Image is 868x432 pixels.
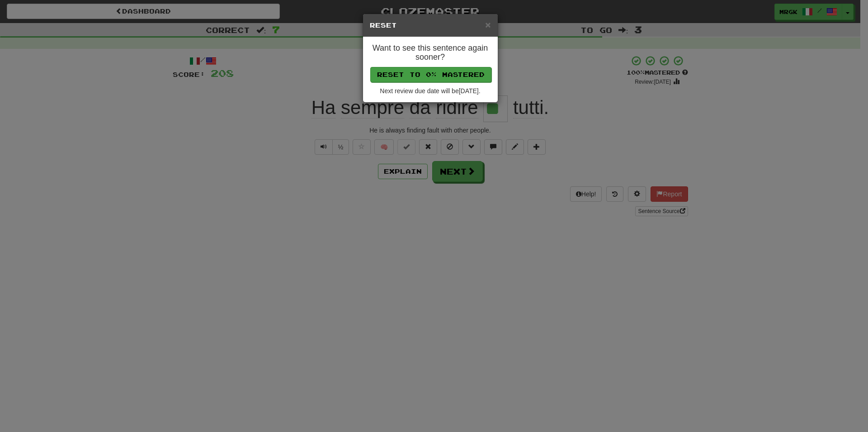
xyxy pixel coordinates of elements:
div: Next review due date will be [DATE] . [370,86,491,95]
span: × [485,19,491,30]
button: Reset to 0% Mastered [370,67,491,82]
h4: Want to see this sentence again sooner? [370,44,491,62]
h5: Reset [370,21,491,30]
button: Close [485,20,491,29]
